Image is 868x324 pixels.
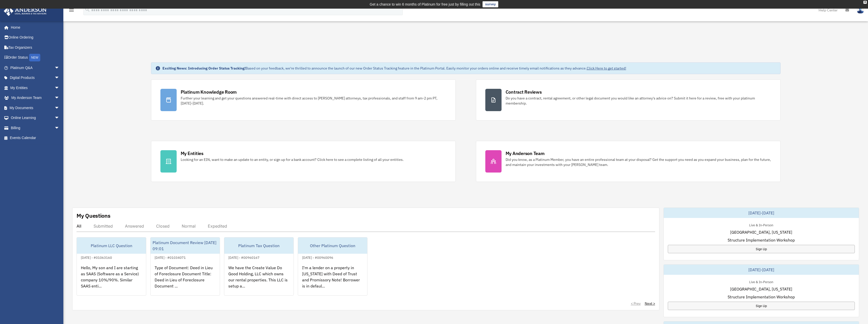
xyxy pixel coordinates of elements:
[483,1,498,7] a: survey
[664,208,859,218] div: [DATE]-[DATE]
[54,73,65,83] span: arrow_drop_down
[54,83,65,93] span: arrow_drop_down
[77,237,146,254] div: Platinum LLC Question
[4,103,67,113] a: My Documentsarrow_drop_down
[298,237,367,254] div: Other Platinum Question
[54,63,65,73] span: arrow_drop_down
[151,79,456,121] a: Platinum Knowledge Room Further your learning and get your questions answered real-time with dire...
[4,22,65,32] a: Home
[730,229,792,235] span: [GEOGRAPHIC_DATA], [US_STATE]
[151,261,220,300] div: Type of Document: Deed in Lieu of Foreclosure Document Title: Deed in Lieu of Foreclosure Documen...
[476,79,781,121] a: Contract Reviews Do you have a contract, rental agreement, or other legal document you would like...
[77,212,110,219] div: My Questions
[181,157,404,162] div: Looking for an EIN, want to make an update to an entity, or sign up for a bank account? Click her...
[4,42,67,53] a: Tax Organizers
[181,96,446,106] div: Further your learning and get your questions answered real-time with direct access to [PERSON_NAM...
[668,245,855,253] a: Sign Up
[4,113,67,123] a: Online Learningarrow_drop_down
[162,66,246,71] strong: Exciting News: Introducing Order Status Tracking!
[68,9,75,13] a: menu
[182,224,196,229] div: Normal
[668,302,855,310] a: Sign Up
[77,261,146,300] div: Hello, My son and I are starting as SAAS (Software as a Service) company 10%/90%. Similar SAAS en...
[54,103,65,113] span: arrow_drop_down
[224,261,293,300] div: We have the Create Value Do Good Holding, LLC which owns our rental properties. This LLC is setup...
[208,224,227,229] div: Expedited
[857,6,864,14] img: User Pic
[54,113,65,123] span: arrow_drop_down
[506,157,771,167] div: Did you know, as a Platinum Member, you have an entire professional team at your disposal? Get th...
[298,254,337,260] div: [DATE] - #00960096
[745,279,777,284] div: Live & In-Person
[745,222,777,227] div: Live & In-Person
[162,66,626,71] div: Based on your feedback, we're thrilled to announce the launch of our new Order Status Tracking fe...
[506,89,542,95] div: Contract Reviews
[181,89,237,95] div: Platinum Knowledge Room
[2,6,48,16] img: Anderson Advisors Platinum Portal
[4,83,67,93] a: My Entitiesarrow_drop_down
[370,1,481,7] div: Get a chance to win 6 months of Platinum for free just by filling out this
[151,141,456,182] a: My Entities Looking for an EIN, want to make an update to an entity, or sign up for a bank accoun...
[728,294,795,300] span: Structure Implementation Workshop
[587,66,626,71] a: Click Here to get started!
[224,254,264,260] div: [DATE] - #00960167
[77,237,146,296] a: Platinum LLC Question[DATE] - #01063160Hello, My son and I are starting as SAAS (Software as a Se...
[68,7,75,13] i: menu
[664,265,859,275] div: [DATE]-[DATE]
[298,237,367,296] a: Other Platinum Question[DATE] - #00960096I'm a lender on a property in [US_STATE] with Deed of Tr...
[150,237,220,296] a: Platinum Document Review [DATE] 09:01[DATE] - #01034071Type of Document: Deed in Lieu of Foreclos...
[151,237,220,254] div: Platinum Document Review [DATE] 09:01
[645,301,655,306] a: Next >
[77,254,116,260] div: [DATE] - #01063160
[54,93,65,103] span: arrow_drop_down
[224,237,293,254] div: Platinum Tax Question
[224,237,294,296] a: Platinum Tax Question[DATE] - #00960167We have the Create Value Do Good Holding, LLC which owns o...
[151,254,190,260] div: [DATE] - #01034071
[4,123,67,133] a: Billingarrow_drop_down
[4,93,67,103] a: My Anderson Teamarrow_drop_down
[863,1,867,4] div: close
[506,150,545,157] div: My Anderson Team
[85,7,90,12] i: search
[54,123,65,133] span: arrow_drop_down
[156,224,170,229] div: Closed
[125,224,144,229] div: Answered
[728,237,795,243] span: Structure Implementation Workshop
[4,32,67,43] a: Online Ordering
[94,224,113,229] div: Submitted
[4,53,67,63] a: Order StatusNEW
[77,224,81,229] div: All
[4,73,67,83] a: Digital Productsarrow_drop_down
[476,141,781,182] a: My Anderson Team Did you know, as a Platinum Member, you have an entire professional team at your...
[181,150,204,157] div: My Entities
[29,54,40,61] div: NEW
[4,133,67,143] a: Events Calendar
[730,286,792,292] span: [GEOGRAPHIC_DATA], [US_STATE]
[4,63,67,73] a: Platinum Q&Aarrow_drop_down
[298,261,367,300] div: I'm a lender on a property in [US_STATE] with Deed of Trust and Promissory Note! Borrower is in d...
[506,96,771,106] div: Do you have a contract, rental agreement, or other legal document you would like an attorney's ad...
